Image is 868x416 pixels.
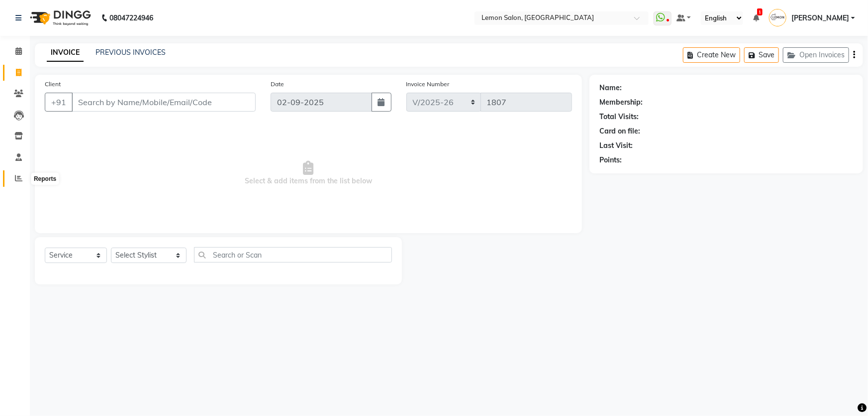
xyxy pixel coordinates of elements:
label: Date [271,80,284,89]
a: 1 [753,13,759,22]
span: 1 [757,8,763,15]
span: Select & add items from the list below [45,124,572,223]
img: Nimisha Pattani [769,9,786,26]
div: Membership: [599,97,643,108]
div: Points: [599,155,622,165]
b: 08047224946 [109,4,153,32]
div: Reports [31,173,59,185]
button: Open Invoices [783,47,849,63]
div: Total Visits: [599,112,639,122]
label: Invoice Number [406,80,450,89]
button: Create New [683,47,740,63]
div: Card on file: [599,126,640,137]
div: Name: [599,83,622,93]
button: Save [744,47,779,63]
a: INVOICE [47,44,84,62]
span: [PERSON_NAME] [791,13,849,23]
input: Search by Name/Mobile/Email/Code [72,93,256,112]
a: PREVIOUS INVOICES [96,48,166,57]
img: logo [25,4,94,32]
input: Search or Scan [194,247,392,263]
div: Last Visit: [599,140,633,151]
label: Client [45,80,61,89]
button: +91 [45,93,73,112]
